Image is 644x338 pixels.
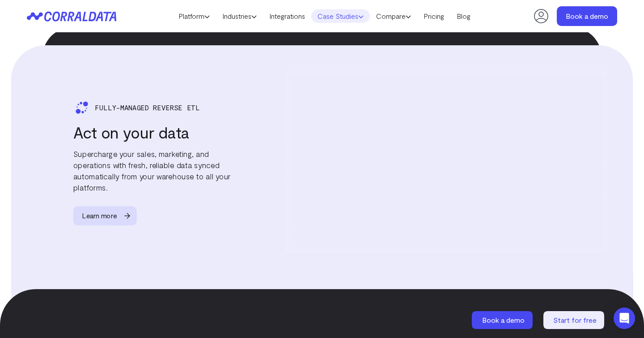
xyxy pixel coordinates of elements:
[370,9,417,23] a: Compare
[216,9,263,23] a: Industries
[553,316,597,324] span: Start for free
[311,9,370,23] a: Case Studies
[172,9,216,23] a: Platform
[482,316,525,324] span: Book a demo
[543,311,606,329] a: Start for free
[73,122,244,141] h3: Act on your data
[417,9,450,23] a: Pricing
[73,206,126,225] span: Learn more
[73,148,244,193] p: Supercharge your sales, marketing, and operations with fresh, reliable data synced automatically ...
[472,311,534,329] a: Book a demo
[263,9,311,23] a: Integrations
[73,206,144,225] a: Learn more
[557,6,617,26] a: Book a demo
[95,104,200,111] span: Fully-managed Reverse Etl
[614,308,635,329] div: Open Intercom Messenger
[450,9,477,23] a: Blog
